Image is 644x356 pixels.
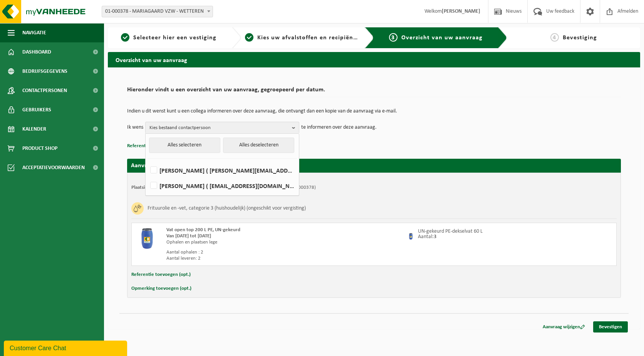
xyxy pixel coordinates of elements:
[22,62,67,81] span: Bedrijfsgegevens
[22,42,51,62] span: Dashboard
[131,270,191,280] button: Referentie toevoegen (opt.)
[407,231,416,240] img: 01-000245
[145,122,299,133] button: Kies bestaand contactpersoon
[166,239,405,245] div: Ophalen en plaatsen lege
[22,158,85,177] span: Acceptatievoorwaarden
[22,119,46,139] span: Kalender
[245,33,359,42] a: 2Kies uw afvalstoffen en recipiënten
[418,234,483,240] p: Aantal:
[563,35,597,41] span: Bevestiging
[401,35,483,41] span: Overzicht van uw aanvraag
[301,122,377,133] p: te informeren over deze aanvraag.
[149,122,289,134] span: Kies bestaand contactpersoon
[131,163,189,169] strong: Aanvraag voor [DATE]
[245,33,253,42] span: 2
[131,284,191,294] button: Opmerking toevoegen (opt.)
[537,321,591,332] a: Aanvraag wijzigen
[133,35,216,41] span: Selecteer hier een vestiging
[166,255,405,262] div: Aantal leveren: 2
[102,6,213,17] span: 01-000378 - MARIAGAARD VZW - WETTEREN
[550,33,559,42] span: 4
[593,321,628,332] a: Bevestigen
[4,339,129,356] iframe: chat widget
[127,109,621,114] p: Indien u dit wenst kunt u een collega informeren over deze aanvraag, die ontvangt dan een kopie v...
[148,202,306,215] h3: Frituurolie en -vet, categorie 3 (huishoudelijk) (ongeschikt voor vergisting)
[112,33,226,42] a: 1Selecteer hier een vestiging
[136,227,159,250] img: PB-OT-0200-HPE-00-02.png
[149,180,295,191] label: [PERSON_NAME] ( [EMAIL_ADDRESS][DOMAIN_NAME] )
[166,249,405,255] div: Aantal ophalen : 2
[127,87,621,97] h2: Hieronder vindt u een overzicht van uw aanvraag, gegroepeerd per datum.
[22,139,57,158] span: Product Shop
[389,33,397,42] span: 3
[149,165,295,176] label: [PERSON_NAME] ( [PERSON_NAME][EMAIL_ADDRESS][DOMAIN_NAME] )
[149,138,220,153] button: Alles selecteren
[102,6,213,17] span: 01-000378 - MARIAGAARD VZW - WETTEREN
[127,141,186,151] button: Referentie toevoegen (opt.)
[22,81,67,100] span: Contactpersonen
[434,234,436,240] strong: 3
[131,185,165,190] strong: Plaatsingsadres:
[22,100,51,119] span: Gebruikers
[166,233,211,238] strong: Van [DATE] tot [DATE]
[257,35,363,41] span: Kies uw afvalstoffen en recipiënten
[127,122,143,133] p: Ik wens
[166,227,240,232] span: Vat open top 200 L PE, UN-gekeurd
[108,52,640,67] h2: Overzicht van uw aanvraag
[121,33,129,42] span: 1
[442,8,480,14] strong: [PERSON_NAME]
[418,229,483,234] p: UN-gekeurd PE-dekselvat 60 L
[223,138,294,153] button: Alles deselecteren
[22,23,46,42] span: Navigatie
